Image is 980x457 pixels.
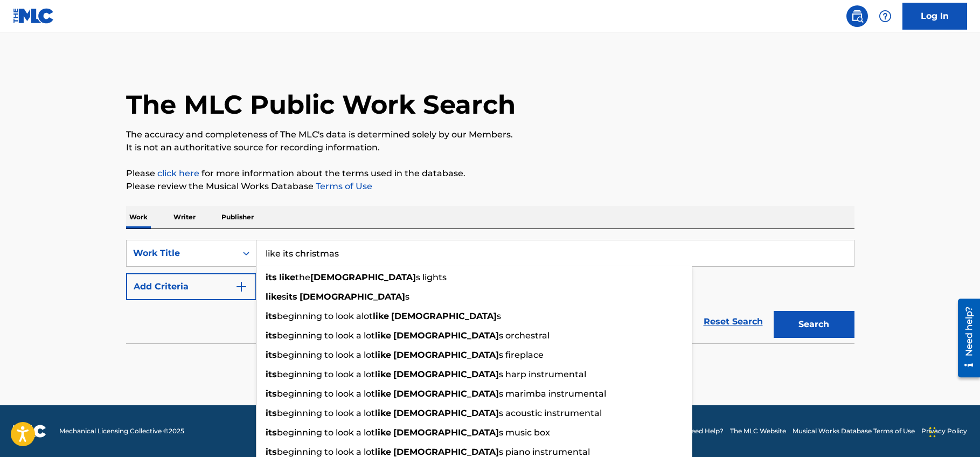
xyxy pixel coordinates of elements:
p: Work [126,206,151,228]
p: It is not an authoritative source for recording information. [126,141,854,154]
strong: its [266,408,277,418]
strong: its [266,369,277,379]
div: Work Title [133,247,230,260]
p: Publisher [218,206,257,228]
span: s [497,311,501,321]
strong: [DEMOGRAPHIC_DATA] [300,292,405,302]
strong: [DEMOGRAPHIC_DATA] [393,408,499,418]
p: Please review the Musical Works Database [126,180,854,193]
span: beginning to look alot [277,311,373,321]
strong: its [266,311,277,321]
p: Writer [170,206,199,228]
iframe: Resource Center [950,294,980,383]
button: Search [774,311,854,338]
span: beginning to look a lot [277,389,375,399]
span: s harp instrumental [499,369,586,379]
strong: like [375,389,391,399]
img: 9d2ae6d4665cec9f34b9.svg [235,280,248,293]
span: beginning to look a lot [277,369,375,379]
a: Privacy Policy [921,426,967,436]
div: Drag [929,416,936,448]
span: s marimba instrumental [499,389,606,399]
a: Terms of Use [314,181,372,191]
strong: like [266,292,282,302]
strong: its [266,330,277,341]
a: click here [157,168,199,178]
form: Search Form [126,240,854,343]
span: s music box [499,427,550,438]
strong: [DEMOGRAPHIC_DATA] [393,350,499,360]
strong: [DEMOGRAPHIC_DATA] [310,272,416,282]
strong: like [375,408,391,418]
strong: [DEMOGRAPHIC_DATA] [393,369,499,379]
span: s [405,292,409,302]
strong: like [375,369,391,379]
span: beginning to look a lot [277,408,375,418]
span: s acoustic instrumental [499,408,602,418]
span: the [295,272,310,282]
strong: like [373,311,389,321]
div: Help [874,5,896,27]
strong: like [375,350,391,360]
img: MLC Logo [13,8,54,24]
strong: its [286,292,297,302]
p: Please for more information about the terms used in the database. [126,167,854,180]
strong: its [266,350,277,360]
span: s orchestral [499,330,550,341]
strong: like [279,272,295,282]
span: s lights [416,272,447,282]
a: Need Help? [686,426,724,436]
iframe: Chat Widget [926,405,980,457]
h1: The MLC Public Work Search [126,88,516,121]
strong: like [375,447,391,457]
strong: its [266,427,277,438]
a: Musical Works Database Terms of Use [793,426,915,436]
strong: [DEMOGRAPHIC_DATA] [393,330,499,341]
strong: like [375,427,391,438]
span: s [282,292,286,302]
strong: [DEMOGRAPHIC_DATA] [393,427,499,438]
strong: [DEMOGRAPHIC_DATA] [393,447,499,457]
p: The accuracy and completeness of The MLC's data is determined solely by our Members. [126,128,854,141]
span: Mechanical Licensing Collective © 2025 [59,426,184,436]
strong: [DEMOGRAPHIC_DATA] [391,311,497,321]
button: Add Criteria [126,273,256,300]
strong: [DEMOGRAPHIC_DATA] [393,389,499,399]
a: Public Search [846,5,868,27]
a: Reset Search [698,310,768,334]
strong: its [266,447,277,457]
img: help [879,10,892,23]
a: The MLC Website [730,426,786,436]
img: logo [13,425,46,438]
strong: its [266,272,277,282]
strong: like [375,330,391,341]
span: s fireplace [499,350,544,360]
img: search [851,10,864,23]
span: beginning to look a lot [277,350,375,360]
span: s piano instrumental [499,447,590,457]
span: beginning to look a lot [277,330,375,341]
span: beginning to look a lot [277,427,375,438]
span: beginning to look a lot [277,447,375,457]
strong: its [266,389,277,399]
a: Log In [902,3,967,30]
